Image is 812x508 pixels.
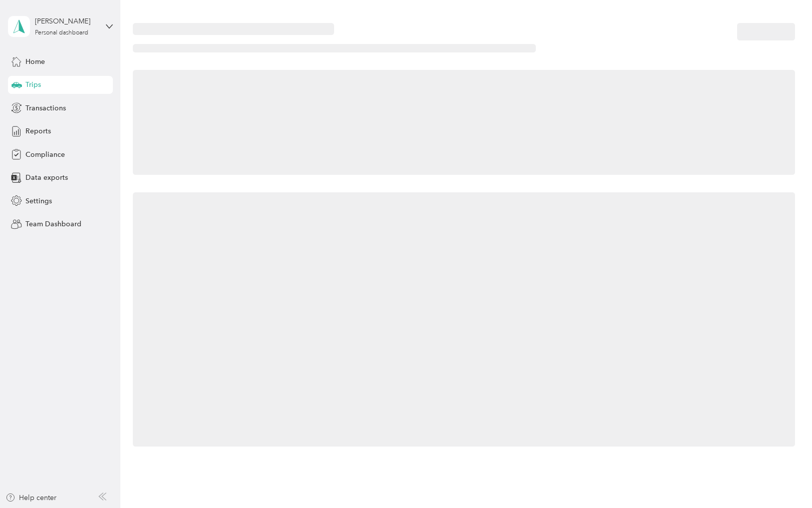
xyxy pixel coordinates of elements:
[25,103,66,113] span: Transactions
[756,452,812,508] iframe: Everlance-gr Chat Button Frame
[25,149,65,160] span: Compliance
[25,172,68,183] span: Data exports
[25,56,45,67] span: Home
[25,219,81,229] span: Team Dashboard
[35,30,88,36] div: Personal dashboard
[25,126,51,136] span: Reports
[25,196,52,206] span: Settings
[5,493,56,503] button: Help center
[25,79,41,90] span: Trips
[35,16,97,26] div: [PERSON_NAME]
